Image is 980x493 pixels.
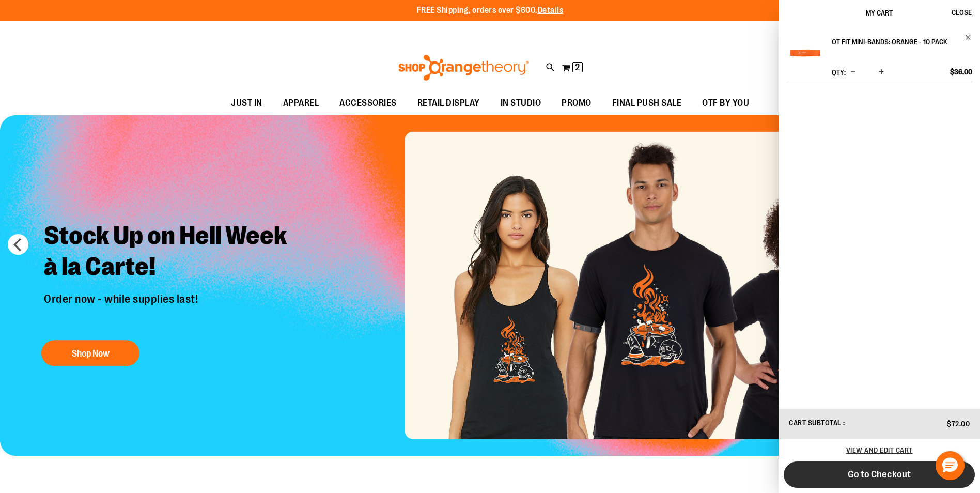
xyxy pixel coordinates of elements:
span: Cart Subtotal [789,419,842,427]
a: ACCESSORIES [329,91,407,115]
span: RETAIL DISPLAY [417,91,480,115]
li: Product [786,34,972,82]
a: APPAREL [273,91,330,115]
span: Go to Checkout [848,469,911,480]
span: FINAL PUSH SALE [612,91,682,115]
a: OT FIT MINI-BANDS: ORANGE - 10 PACK [832,34,972,50]
span: APPAREL [283,91,319,115]
img: OT FIT MINI-BANDS: ORANGE - 10 PACK [786,34,825,72]
a: OTF BY YOU [692,91,759,115]
h2: Stock Up on Hell Week à la Carte! [36,212,305,292]
a: FINAL PUSH SALE [602,91,692,115]
label: Qty [832,68,846,76]
a: Stock Up on Hell Week à la Carte! Order now - while supplies last! Shop Now [36,212,305,371]
span: IN STUDIO [501,91,541,115]
p: Order now - while supplies last! [36,292,305,329]
p: FREE Shipping, orders over $600. [417,5,564,17]
button: Hello, have a question? Let’s chat. [936,451,965,480]
a: IN STUDIO [490,91,552,115]
a: View and edit cart [846,446,913,454]
button: prev [8,234,28,255]
span: My Cart [866,9,893,17]
a: JUST IN [221,91,273,115]
span: $72.00 [947,420,970,428]
a: OT FIT MINI-BANDS: ORANGE - 10 PACK [786,34,825,79]
span: ACCESSORIES [339,91,397,115]
button: Shop Now [41,340,139,366]
span: PROMO [562,91,592,115]
span: JUST IN [231,91,262,115]
span: $36.00 [950,67,972,76]
img: Shop Orangetheory [397,55,531,81]
span: Close [952,8,972,17]
button: Go to Checkout [784,461,975,488]
a: RETAIL DISPLAY [407,91,490,115]
span: OTF BY YOU [702,91,749,115]
button: Decrease product quantity [848,67,858,78]
button: Increase product quantity [876,67,886,78]
a: PROMO [551,91,602,115]
h2: OT FIT MINI-BANDS: ORANGE - 10 PACK [832,34,958,50]
a: Remove item [965,34,972,41]
span: 2 [575,62,580,72]
a: Details [538,6,564,15]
